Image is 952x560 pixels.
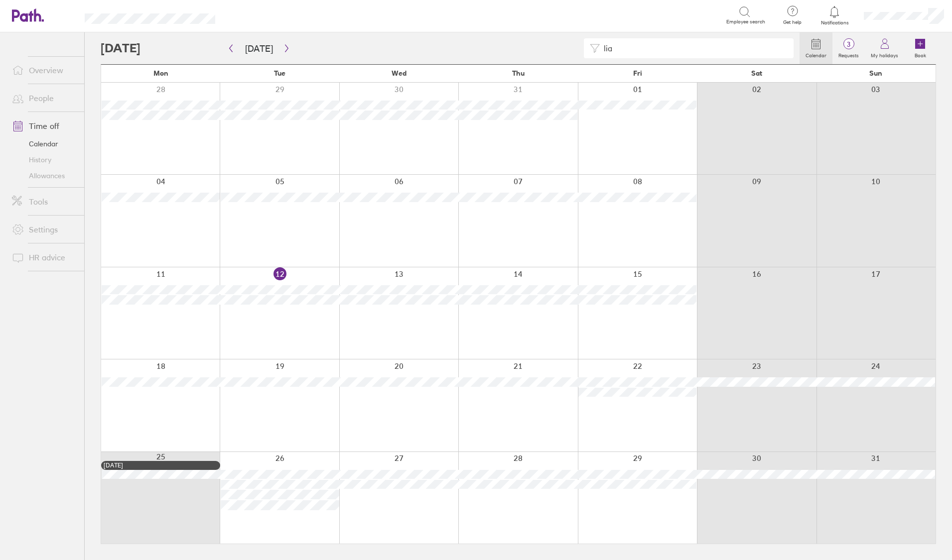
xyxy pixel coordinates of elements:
[869,69,882,77] span: Sun
[600,39,788,58] input: Filter by employee
[4,136,84,152] a: Calendar
[237,40,281,57] button: [DATE]
[392,69,407,77] span: Wed
[776,19,809,25] span: Get help
[4,88,84,108] a: People
[818,20,851,26] span: Notifications
[4,192,84,212] a: Tools
[633,69,642,77] span: Fri
[865,50,904,59] label: My holidays
[832,32,865,64] a: 3Requests
[4,247,84,267] a: HR advice
[800,50,832,59] label: Calendar
[4,220,84,239] a: Settings
[4,60,84,80] a: Overview
[865,32,904,64] a: My holidays
[4,152,84,168] a: History
[751,69,762,77] span: Sat
[904,32,936,64] a: Book
[104,462,218,469] div: [DATE]
[153,69,168,77] span: Mon
[242,10,268,19] div: Search
[818,5,851,26] a: Notifications
[909,50,932,59] label: Book
[274,69,285,77] span: Tue
[512,69,525,77] span: Thu
[726,19,765,25] span: Employee search
[4,116,84,136] a: Time off
[832,50,865,59] label: Requests
[832,40,865,48] span: 3
[800,32,832,64] a: Calendar
[4,168,84,184] a: Allowances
